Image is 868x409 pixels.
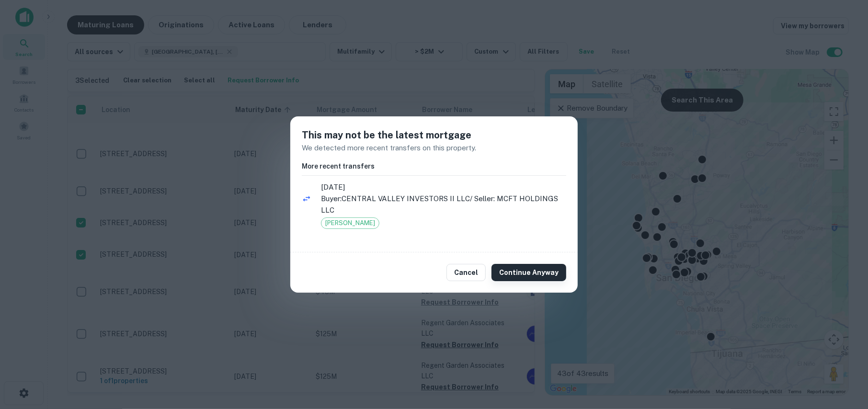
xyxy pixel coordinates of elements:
[321,182,566,193] span: [DATE]
[302,142,566,154] p: We detected more recent transfers on this property.
[302,161,566,171] h6: More recent transfers
[302,128,566,142] h5: This may not be the latest mortgage
[321,193,566,216] p: Buyer: CENTRAL VALLEY INVESTORS II LLC / Seller: MCFT HOLDINGS LLC
[321,218,379,228] span: [PERSON_NAME]
[446,264,486,281] button: Cancel
[321,217,379,229] div: Grant Deed
[491,264,566,281] button: Continue Anyway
